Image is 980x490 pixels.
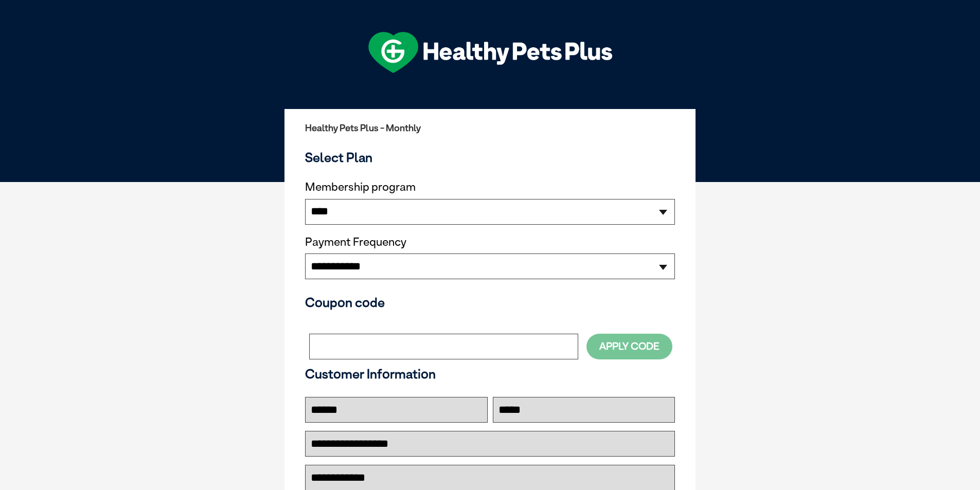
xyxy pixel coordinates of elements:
[305,366,675,382] h3: Customer Information
[305,295,675,310] h3: Coupon code
[305,180,675,194] label: Membership program
[305,150,675,165] h3: Select Plan
[305,235,406,249] label: Payment Frequency
[305,123,675,133] h2: Healthy Pets Plus - Monthly
[368,32,612,73] img: hpp-logo-landscape-green-white.png
[586,334,672,359] button: Apply Code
